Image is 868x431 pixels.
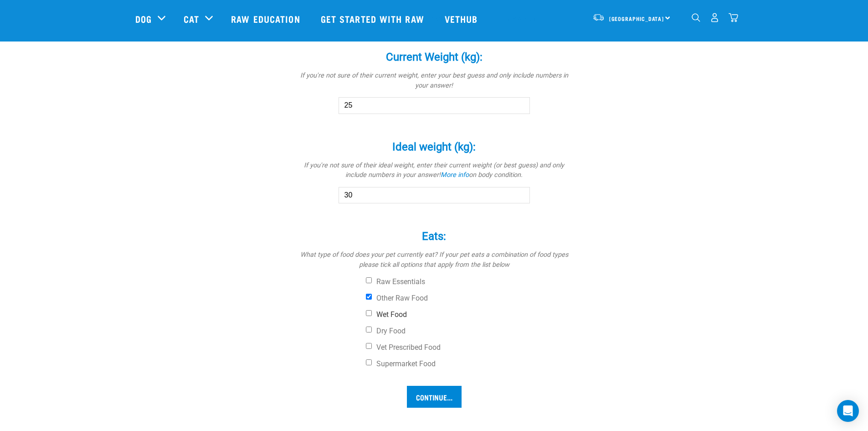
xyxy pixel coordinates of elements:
p: What type of food does your pet currently eat? If your pet eats a combination of food types pleas... [298,250,571,270]
p: If you're not sure of their current weight, enter your best guess and only include numbers in you... [298,71,571,90]
label: Wet Food [366,310,571,319]
a: Vethub [436,0,489,37]
input: Vet Prescribed Food [366,343,372,349]
img: user.png [710,13,719,22]
input: Dry Food [366,327,372,332]
input: Other Raw Food [366,294,372,300]
label: Other Raw Food [366,294,571,303]
img: van-moving.png [592,13,605,21]
input: Raw Essentials [366,277,372,283]
label: Supermarket Food [366,359,571,369]
div: Open Intercom Messenger [837,400,859,422]
label: Vet Prescribed Food [366,343,571,352]
img: home-icon@2x.png [729,13,738,22]
span: [GEOGRAPHIC_DATA] [609,17,664,20]
input: Continue... [407,386,462,408]
a: Dog [135,12,152,26]
input: Wet Food [366,310,372,316]
label: Ideal weight (kg): [298,139,571,155]
label: Eats: [298,228,571,244]
img: home-icon-1@2x.png [692,13,700,22]
label: Dry Food [366,327,571,336]
input: Supermarket Food [366,359,372,365]
label: Raw Essentials [366,277,571,286]
a: More info [441,171,469,179]
label: Current Weight (kg): [298,49,571,65]
a: Get started with Raw [312,0,436,37]
p: If you're not sure of their ideal weight, enter their current weight (or best guess) and only inc... [298,161,571,180]
a: Raw Education [222,0,311,37]
a: Cat [184,12,199,26]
